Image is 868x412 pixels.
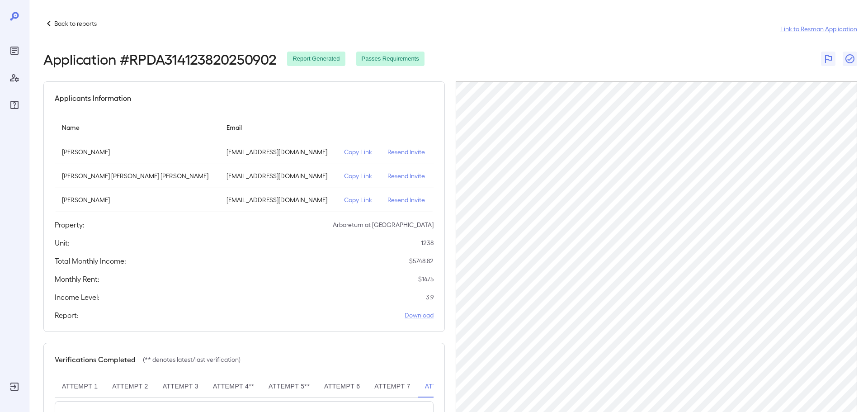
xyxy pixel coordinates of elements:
h5: Total Monthly Income: [55,256,126,266]
p: [PERSON_NAME] [62,195,212,204]
span: Passes Requirements [356,55,425,63]
button: Attempt 7 [367,376,417,398]
button: Attempt 2 [105,376,155,398]
span: Report Generated [287,55,345,63]
button: Attempt 8** [418,376,473,398]
h2: Application # RPDA314123820250902 [43,51,276,67]
p: Copy Link [344,195,373,204]
th: Name [55,114,219,140]
p: $ 1475 [418,275,434,284]
div: Reports [7,43,22,58]
h5: Applicants Information [55,93,131,104]
div: FAQ [7,98,22,112]
p: [EMAIL_ADDRESS][DOMAIN_NAME] [226,195,330,204]
h5: Report: [55,310,79,321]
th: Email [219,114,337,140]
h5: Unit: [55,237,70,248]
p: [EMAIL_ADDRESS][DOMAIN_NAME] [226,147,330,156]
h5: Verifications Completed [55,354,136,365]
p: [PERSON_NAME] [PERSON_NAME] [PERSON_NAME] [62,171,212,180]
p: Resend Invite [387,195,426,204]
a: Download [405,311,434,320]
button: Attempt 3 [156,376,206,398]
p: Resend Invite [387,147,426,156]
h5: Monthly Rent: [55,274,99,284]
p: Back to reports [54,19,97,28]
button: Flag Report [821,52,835,66]
p: 3.9 [426,293,434,302]
a: Link to Resman Application [780,24,857,33]
p: Resend Invite [387,171,426,180]
button: Close Report [843,52,857,66]
div: Manage Users [7,71,22,85]
p: Copy Link [344,147,373,156]
div: Log Out [7,379,22,394]
p: [PERSON_NAME] [62,147,212,156]
button: Attempt 5** [261,376,317,398]
button: Attempt 1 [55,376,105,398]
p: (** denotes latest/last verification) [143,355,241,364]
p: [EMAIL_ADDRESS][DOMAIN_NAME] [226,171,330,180]
p: Copy Link [344,171,373,180]
button: Attempt 6 [317,376,367,398]
p: 1238 [421,238,434,247]
button: Attempt 4** [206,376,261,398]
p: $ 5748.82 [409,256,434,265]
table: simple table [55,114,434,212]
h5: Property: [55,219,85,230]
h5: Income Level: [55,292,99,303]
p: Arboretum at [GEOGRAPHIC_DATA] [333,220,434,229]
